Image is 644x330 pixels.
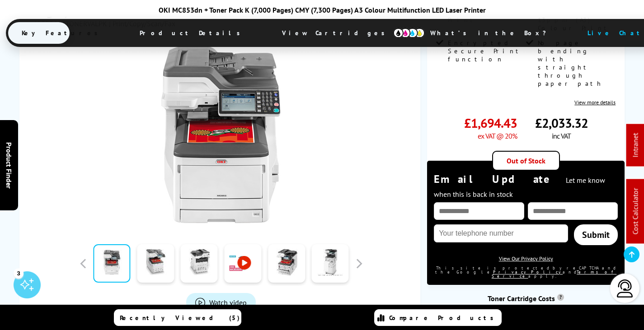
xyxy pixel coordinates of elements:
[464,115,517,131] span: £1,694.43
[5,142,14,188] span: Product Finder
[535,115,588,131] span: £2,033.32
[389,314,498,322] span: Compare Products
[557,294,564,301] sup: Cost per page
[574,99,616,106] a: View more details
[631,133,640,158] a: Intranet
[631,188,640,235] a: Cost Calculator
[574,224,618,245] a: Submit
[14,268,24,278] div: 3
[393,28,425,38] img: cmyk-icon.svg
[588,29,644,37] span: Live Chat
[434,224,568,242] input: Your telephone number
[132,46,310,223] img: OKI MC853dn + Toner Pack K (7,000 Pages) CMY (7,300 Pages)
[434,172,618,200] div: Email Update
[427,294,625,303] div: Toner Cartridge Costs
[552,131,571,140] span: inc VAT
[417,22,569,44] span: What’s in the Box?
[120,314,240,322] span: Recently Viewed (5)
[492,270,617,279] a: Terms of Service
[126,22,259,44] span: Product Details
[434,266,618,278] div: This site is protected by reCAPTCHA and the Google and apply.
[8,22,116,44] span: Key Features
[616,279,634,297] img: user-headset-light.svg
[492,151,560,171] div: Out of Stock
[186,293,256,312] a: Product_All_Videos
[114,309,241,326] a: Recently Viewed (5)
[478,131,517,140] span: ex VAT @ 20%
[374,309,502,326] a: Compare Products
[209,298,247,307] span: Watch video
[499,255,553,262] a: View Our Privacy Policy
[434,176,605,199] span: Let me know when this is back in stock
[6,5,639,14] div: OKI MC853dn + Toner Pack K (7,000 Pages) CMY (7,300 Pages) A3 Colour Multifunction LED Laser Printer
[538,39,614,88] span: No page bending with straight through paper path
[493,270,563,274] a: Privacy Policy
[268,21,407,45] span: View Cartridges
